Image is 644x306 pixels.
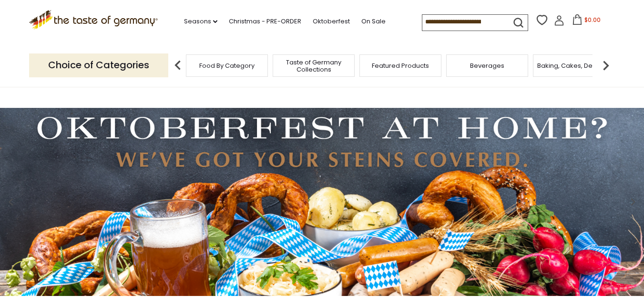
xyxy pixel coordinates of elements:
a: Taste of Germany Collections [276,59,352,73]
a: Seasons [184,16,217,27]
img: next arrow [596,56,615,75]
a: On Sale [361,16,386,27]
a: Food By Category [199,62,255,69]
a: Beverages [470,62,504,69]
a: Baking, Cakes, Desserts [537,62,611,69]
a: Christmas - PRE-ORDER [229,16,301,27]
a: Oktoberfest [313,16,350,27]
a: Featured Products [372,62,429,69]
img: previous arrow [168,56,187,75]
p: Choice of Categories [29,53,168,77]
button: $0.00 [566,14,607,29]
span: $0.00 [584,16,601,24]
